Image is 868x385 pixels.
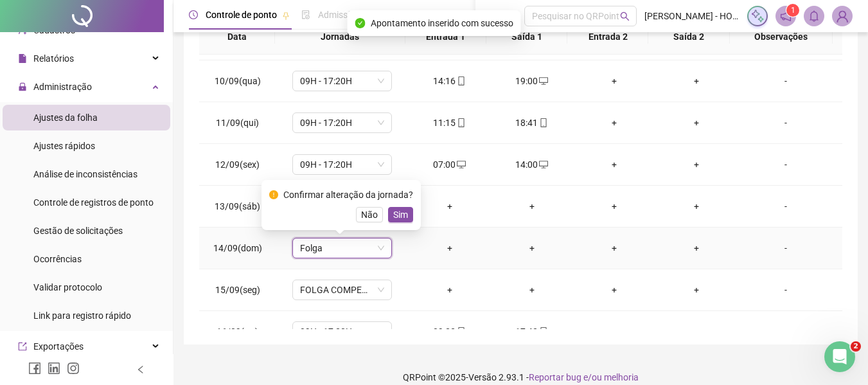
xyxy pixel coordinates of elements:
[355,18,366,28] span: check-circle
[300,280,384,300] span: FOLGA COMPENSATÓRIA
[217,327,258,337] span: 16/09(ter)
[206,10,277,20] span: Controle de ponto
[786,4,799,17] sup: 1
[33,310,131,321] span: Link para registro rápido
[750,9,765,23] img: sparkle-icon.fc2bf0ac1784a2077858766a79e2daf3.svg
[419,157,481,172] div: 07:00
[648,19,729,55] th: Saída 2
[538,160,548,169] span: desktop
[213,243,262,253] span: 14/09(dom)
[388,207,413,222] button: Sim
[33,282,102,292] span: Validar protocolo
[33,53,74,64] span: Relatórios
[583,157,645,172] div: +
[18,82,27,91] span: lock
[808,10,820,22] span: bell
[583,199,645,213] div: +
[501,325,563,339] div: 17:42
[318,10,384,20] span: Admissão digital
[851,341,861,352] span: 2
[583,283,645,297] div: +
[215,76,261,86] span: 10/09(qua)
[215,159,260,170] span: 12/09(sex)
[501,157,563,172] div: 14:00
[48,362,60,375] span: linkedin
[791,6,795,15] span: 1
[33,82,92,92] span: Administração
[456,118,466,127] span: mobile
[748,283,824,297] div: -
[216,118,259,128] span: 11/09(qui)
[748,74,824,88] div: -
[666,283,727,297] div: +
[405,19,486,55] th: Entrada 1
[748,325,824,339] div: -
[583,325,645,339] div: +
[538,327,548,336] span: mobile
[501,199,563,213] div: +
[780,10,792,22] span: notification
[666,116,727,130] div: +
[28,362,41,375] span: facebook
[538,76,548,85] span: desktop
[283,188,413,202] div: Confirmar alteração da jornada?
[501,116,563,130] div: 18:41
[501,283,563,297] div: +
[300,71,384,91] span: 09H - 17:20H
[748,241,824,255] div: -
[456,160,466,169] span: desktop
[215,201,260,211] span: 13/09(sáb)
[18,54,27,63] span: file
[419,325,481,339] div: 09:23
[620,12,630,21] span: search
[666,325,727,339] div: +
[486,19,567,55] th: Saída 1
[501,241,563,255] div: +
[583,116,645,130] div: +
[300,155,384,174] span: 09H - 17:20H
[748,157,824,172] div: -
[18,342,27,351] span: export
[361,208,378,222] span: Não
[215,285,260,295] span: 15/09(seg)
[666,199,727,213] div: +
[567,19,648,55] th: Entrada 2
[419,74,481,88] div: 14:16
[529,372,639,382] span: Reportar bug e/ou melhoria
[393,208,408,222] span: Sim
[501,74,563,88] div: 19:00
[269,190,278,199] span: exclamation-circle
[419,283,481,297] div: +
[468,372,497,382] span: Versão
[730,19,833,55] th: Observações
[419,241,481,255] div: +
[748,199,824,213] div: -
[33,226,123,236] span: Gestão de solicitações
[644,9,740,23] span: [PERSON_NAME] - HOTEL [GEOGRAPHIC_DATA]
[538,118,548,127] span: mobile
[456,327,466,336] span: mobile
[824,341,855,372] iframe: Intercom live chat
[419,116,481,130] div: 11:15
[33,141,95,151] span: Ajustes rápidos
[419,199,481,213] div: +
[282,12,290,19] span: pushpin
[300,322,384,341] span: 09H - 17:20H
[301,10,310,19] span: file-done
[371,16,513,30] span: Apontamento inserido com sucesso
[33,169,137,179] span: Análise de inconsistências
[833,6,852,26] img: 55768
[666,241,727,255] div: +
[456,76,466,85] span: mobile
[199,19,275,55] th: Data
[666,74,727,88] div: +
[189,10,198,19] span: clock-circle
[356,207,383,222] button: Não
[740,30,822,44] span: Observações
[136,365,145,374] span: left
[33,197,154,208] span: Controle de registros de ponto
[300,238,384,258] span: Folga
[33,112,98,123] span: Ajustes da folha
[583,74,645,88] div: +
[412,10,477,20] span: Gestão de férias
